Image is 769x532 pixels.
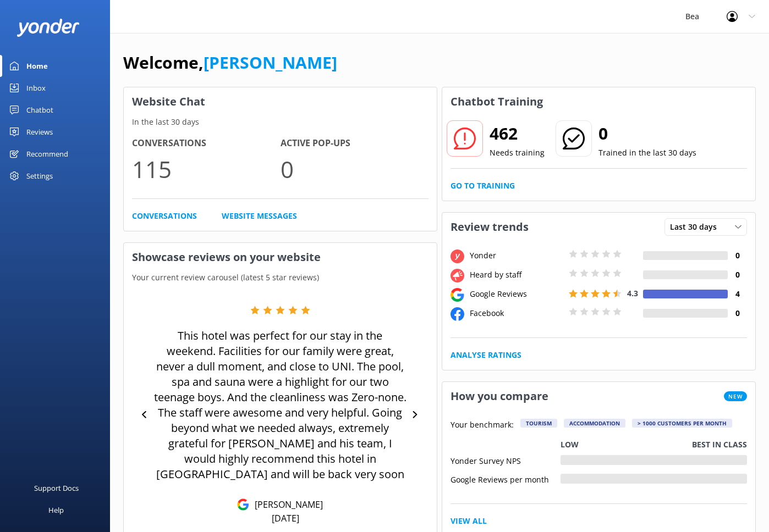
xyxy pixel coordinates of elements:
[272,512,299,524] p: [DATE]
[249,498,323,511] p: [PERSON_NAME]
[728,288,747,300] h4: 4
[561,439,579,451] p: Low
[26,121,53,143] div: Reviews
[564,419,625,428] div: Accommodation
[632,419,732,428] div: > 1000 customers per month
[598,147,696,159] p: Trained in the last 30 days
[728,269,747,281] h4: 0
[598,120,696,147] h2: 0
[204,51,337,74] a: [PERSON_NAME]
[124,271,437,284] p: Your current review carousel (latest 5 star reviews)
[132,136,281,151] h4: Conversations
[451,349,521,361] a: Analyse Ratings
[153,328,407,482] p: This hotel was perfect for our stay in the weekend. Facilities for our family were great, never a...
[467,307,566,319] div: Facebook
[222,210,297,222] a: Website Messages
[451,455,561,465] div: Yonder Survey NPS
[724,391,747,401] span: New
[520,419,557,428] div: Tourism
[132,151,281,187] p: 115
[124,243,437,271] h3: Showcase reviews on your website
[26,99,53,121] div: Chatbot
[467,269,566,281] div: Heard by staff
[467,250,566,262] div: Yonder
[442,87,551,116] h3: Chatbot Training
[34,477,79,499] div: Support Docs
[281,151,429,187] p: 0
[728,250,747,262] h4: 0
[124,116,437,128] p: In the last 30 days
[237,498,249,511] img: Google Reviews
[48,499,64,521] div: Help
[442,213,537,241] h3: Review trends
[123,49,337,76] h1: Welcome,
[490,120,545,147] h2: 462
[467,288,566,300] div: Google Reviews
[728,307,747,319] h4: 0
[442,382,557,411] h3: How you compare
[451,419,514,432] p: Your benchmark:
[490,147,545,159] p: Needs training
[124,87,437,116] h3: Website Chat
[670,221,723,233] span: Last 30 days
[132,210,197,222] a: Conversations
[451,474,561,484] div: Google Reviews per month
[451,515,487,527] a: View All
[692,439,747,451] p: Best in class
[627,288,638,298] span: 4.3
[26,77,46,99] div: Inbox
[451,180,515,192] a: Go to Training
[26,55,48,77] div: Home
[26,165,53,187] div: Settings
[17,19,80,37] img: yonder-white-logo.png
[26,143,68,165] div: Recommend
[281,136,429,151] h4: Active Pop-ups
